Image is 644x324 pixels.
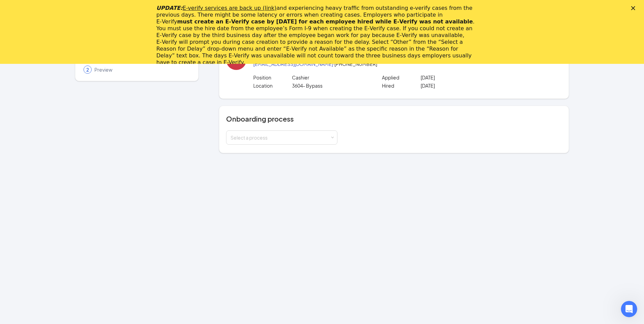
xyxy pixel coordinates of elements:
[253,60,562,67] p: · [PHONE_NUMBER]
[86,66,89,73] span: 2
[157,5,477,66] div: and experiencing heavy traffic from outstanding e-verify cases from the previous days. There migh...
[253,82,292,89] p: Location
[253,61,333,67] a: [EMAIL_ADDRESS][DOMAIN_NAME]
[621,301,637,317] iframe: Intercom live chat
[226,114,562,124] h4: Onboarding process
[421,74,498,81] p: [DATE]
[94,66,189,73] span: Preview
[253,74,292,81] p: Position
[292,82,369,89] p: 3604- Bypass
[382,82,421,89] p: Hired
[183,5,277,11] a: E-verify services are back up (link)
[631,6,638,10] div: Close
[231,134,330,141] div: Select a process
[421,82,498,89] p: [DATE]
[177,18,473,25] b: must create an E‑Verify case by [DATE] for each employee hired while E‑Verify was not available
[382,74,421,81] p: Applied
[157,5,277,11] i: UPDATE:
[292,74,369,81] p: Cashier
